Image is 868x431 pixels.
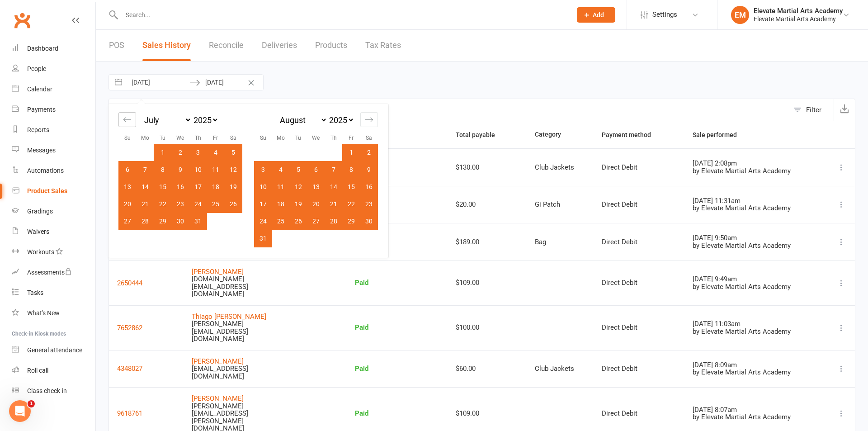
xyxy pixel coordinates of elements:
[343,144,360,161] td: Selected. Friday, August 1, 2025
[119,161,137,178] td: Selected. Sunday, July 6, 2025
[176,135,184,141] small: We
[693,413,814,421] div: by Elevate Martial Arts Academy
[172,161,189,178] td: Selected. Wednesday, July 9, 2025
[255,195,272,213] td: Selected. Sunday, August 17, 2025
[207,144,225,161] td: Selected. Friday, July 4, 2025
[213,135,218,141] small: Fr
[355,324,439,332] div: Paid
[110,75,127,90] button: Interact with the calendar and add the check-in date for your trip.
[693,283,814,291] div: by Elevate Martial Arts Academy
[693,328,814,336] div: by Elevate Martial Arts Academy
[343,195,360,213] td: Selected. Friday, August 22, 2025
[456,201,519,208] div: $20.00
[325,213,343,230] td: Selected. Thursday, August 28, 2025
[27,187,67,194] div: Product Sales
[189,144,207,161] td: Selected. Thursday, July 3, 2025
[109,99,789,121] input: Search by customer name, email or receipt number
[535,164,585,171] div: Club Jackets
[789,99,834,121] button: Filter
[192,313,266,321] a: Thiago [PERSON_NAME]
[693,275,814,283] div: [DATE] 9:49am
[325,161,343,178] td: Selected. Thursday, August 7, 2025
[602,279,676,287] div: Direct Debit
[12,360,95,381] a: Roll call
[365,30,401,61] a: Tax Rates
[325,178,343,195] td: Selected. Thursday, August 14, 2025
[172,144,189,161] td: Selected. Wednesday, July 2, 2025
[307,195,325,213] td: Selected. Wednesday, August 20, 2025
[277,135,285,141] small: Mo
[262,30,297,61] a: Deliveries
[355,365,439,373] div: Paid
[290,213,307,230] td: Selected. Tuesday, August 26, 2025
[172,178,189,195] td: Selected. Wednesday, July 16, 2025
[119,178,137,195] td: Selected. Sunday, July 13, 2025
[192,365,273,380] div: [EMAIL_ADDRESS][DOMAIN_NAME]
[127,75,189,90] input: From
[12,303,95,323] a: What's New
[192,275,273,298] div: [DOMAIN_NAME][EMAIL_ADDRESS][DOMAIN_NAME]
[192,394,244,403] a: [PERSON_NAME]
[27,208,53,215] div: Gradings
[141,135,149,141] small: Mo
[27,289,43,296] div: Tasks
[9,400,31,422] iframe: Intercom live chat
[355,410,439,417] div: Paid
[360,195,378,213] td: Selected. Saturday, August 23, 2025
[27,248,54,256] div: Workouts
[360,213,378,230] td: Selected. Saturday, August 30, 2025
[602,238,676,246] div: Direct Debit
[456,238,519,246] div: $189.00
[360,161,378,178] td: Selected. Saturday, August 9, 2025
[230,135,236,141] small: Sa
[243,74,259,91] button: Clear Dates
[535,238,585,246] div: Bag
[366,135,372,141] small: Sa
[693,369,814,376] div: by Elevate Martial Arts Academy
[255,213,272,230] td: Selected. Sunday, August 24, 2025
[117,278,142,289] button: 2650444
[108,104,388,258] div: Calendar
[602,129,661,140] button: Payment method
[12,201,95,222] a: Gradings
[27,309,60,317] div: What's New
[255,178,272,195] td: Selected. Sunday, August 10, 2025
[295,135,301,141] small: Tu
[154,161,172,178] td: Selected. Tuesday, July 8, 2025
[109,30,124,61] a: POS
[12,140,95,161] a: Messages
[693,320,814,328] div: [DATE] 11:03am
[255,230,272,247] td: Selected. Sunday, August 31, 2025
[693,167,814,175] div: by Elevate Martial Arts Academy
[754,7,843,15] div: Elevate Martial Arts Academy
[154,213,172,230] td: Selected. Tuesday, July 29, 2025
[189,178,207,195] td: Selected. Thursday, July 17, 2025
[577,7,615,23] button: Add
[119,213,137,230] td: Selected. Sunday, July 27, 2025
[118,112,136,127] div: Move backward to switch to the previous month.
[693,160,814,167] div: [DATE] 2:08pm
[652,5,677,25] span: Settings
[12,38,95,59] a: Dashboard
[117,322,142,333] button: 7652862
[27,387,67,394] div: Class check-in
[343,161,360,178] td: Selected. Friday, August 8, 2025
[192,357,244,365] a: [PERSON_NAME]
[272,178,290,195] td: Selected. Monday, August 11, 2025
[137,178,154,195] td: Selected. Monday, July 14, 2025
[456,365,519,373] div: $60.00
[456,324,519,332] div: $100.00
[315,30,347,61] a: Products
[207,178,225,195] td: Selected. Friday, July 18, 2025
[307,161,325,178] td: Selected. Wednesday, August 6, 2025
[27,346,82,354] div: General attendance
[360,178,378,195] td: Selected. Saturday, August 16, 2025
[290,178,307,195] td: Selected. Tuesday, August 12, 2025
[12,181,95,201] a: Product Sales
[27,45,58,52] div: Dashboard
[12,99,95,120] a: Payments
[27,167,64,174] div: Automations
[693,197,814,205] div: [DATE] 11:31am
[225,161,242,178] td: Selected. Saturday, July 12, 2025
[355,201,439,208] div: Paid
